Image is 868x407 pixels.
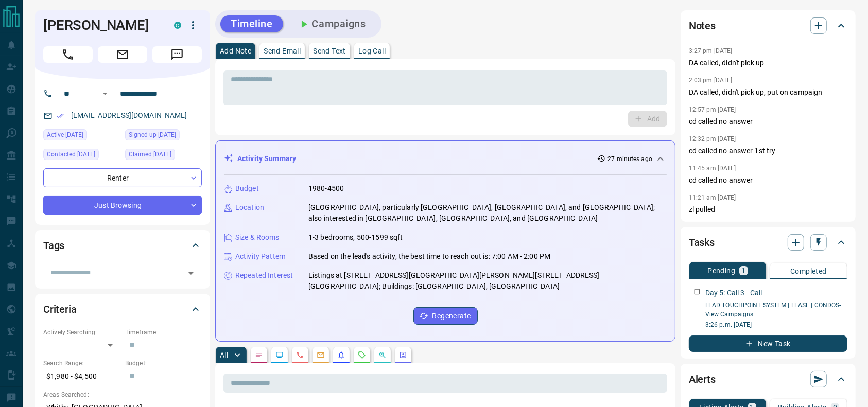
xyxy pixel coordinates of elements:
[43,368,120,385] p: $1,980 - $4,500
[125,359,202,368] p: Budget:
[308,202,667,224] p: [GEOGRAPHIC_DATA], particularly [GEOGRAPHIC_DATA], [GEOGRAPHIC_DATA], and [GEOGRAPHIC_DATA]; also...
[125,129,202,144] div: Wed May 07 2025
[308,270,667,292] p: Listings at [STREET_ADDRESS][GEOGRAPHIC_DATA][PERSON_NAME][STREET_ADDRESS][GEOGRAPHIC_DATA]; Buil...
[237,153,296,164] p: Activity Summary
[235,232,280,243] p: Size & Rooms
[129,149,171,160] span: Claimed [DATE]
[308,232,403,243] p: 1-3 bedrooms, 500-1599 sqft
[99,87,111,100] button: Open
[235,202,264,213] p: Location
[43,168,202,187] div: Renter
[707,267,735,274] p: Pending
[224,149,667,168] div: Activity Summary27 minutes ago
[689,234,715,251] h2: Tasks
[689,116,847,127] p: cd called no answer
[689,87,847,98] p: DA called, didn't pick up, put on campaign
[689,146,847,156] p: cd called no answer 1st try
[358,351,366,359] svg: Requests
[705,288,762,298] p: Day 5: Call 3 - Call
[689,335,847,352] button: New Task
[741,267,745,274] p: 1
[287,15,376,32] button: Campaigns
[308,183,344,194] p: 1980-4500
[220,47,251,55] p: Add Note
[378,351,387,359] svg: Opportunities
[337,351,345,359] svg: Listing Alerts
[705,320,847,329] p: 3:26 p.m. [DATE]
[235,270,293,281] p: Repeated Interest
[689,194,736,201] p: 11:21 am [DATE]
[689,165,736,172] p: 11:45 am [DATE]
[264,47,301,55] p: Send Email
[275,351,284,359] svg: Lead Browsing Activity
[358,47,386,55] p: Log Call
[220,15,283,32] button: Timeline
[174,22,181,29] div: condos.ca
[689,13,847,38] div: Notes
[689,175,847,186] p: cd called no answer
[43,17,159,33] h1: [PERSON_NAME]
[125,328,202,337] p: Timeframe:
[689,106,736,113] p: 12:57 pm [DATE]
[43,129,120,144] div: Tue Aug 12 2025
[43,390,202,399] p: Areas Searched:
[43,46,93,63] span: Call
[317,351,325,359] svg: Emails
[98,46,147,63] span: Email
[689,17,716,34] h2: Notes
[129,130,176,140] span: Signed up [DATE]
[689,367,847,392] div: Alerts
[689,77,733,84] p: 2:03 pm [DATE]
[313,47,346,55] p: Send Text
[689,135,736,143] p: 12:32 pm [DATE]
[47,149,95,160] span: Contacted [DATE]
[57,112,64,119] svg: Email Verified
[43,359,120,368] p: Search Range:
[43,297,202,322] div: Criteria
[47,130,83,140] span: Active [DATE]
[399,351,407,359] svg: Agent Actions
[43,196,202,215] div: Just Browsing
[184,266,198,280] button: Open
[43,237,64,254] h2: Tags
[607,154,652,164] p: 27 minutes ago
[235,183,259,194] p: Budget
[220,351,228,359] p: All
[689,204,847,215] p: zl pulled
[43,149,120,163] div: Mon Aug 11 2025
[308,251,550,262] p: Based on the lead's activity, the best time to reach out is: 7:00 AM - 2:00 PM
[689,230,847,255] div: Tasks
[413,307,478,325] button: Regenerate
[689,47,733,55] p: 3:27 pm [DATE]
[296,351,304,359] svg: Calls
[152,46,202,63] span: Message
[43,301,77,317] h2: Criteria
[43,328,120,337] p: Actively Searching:
[125,149,202,163] div: Wed Jun 11 2025
[235,251,286,262] p: Activity Pattern
[71,111,187,119] a: [EMAIL_ADDRESS][DOMAIN_NAME]
[255,351,263,359] svg: Notes
[790,268,827,275] p: Completed
[689,58,847,68] p: DA called, didn't pick up
[705,302,841,318] a: LEAD TOUCHPOINT SYSTEM | LEASE | CONDOS- View Campaigns
[43,233,202,258] div: Tags
[689,371,716,387] h2: Alerts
